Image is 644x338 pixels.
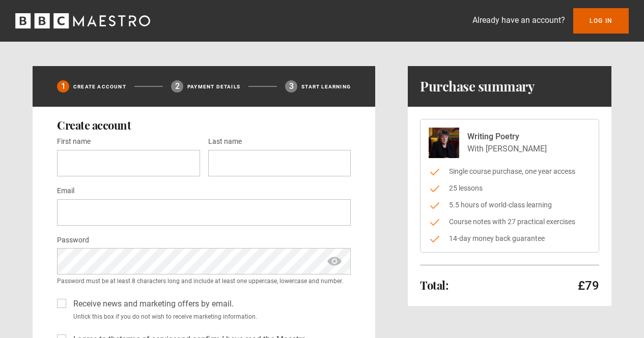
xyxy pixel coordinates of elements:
p: Writing Poetry [467,131,547,143]
h2: Create account [57,119,351,131]
p: £79 [578,278,599,294]
h1: Purchase summary [420,78,535,95]
h2: Total: [420,279,448,291]
label: Receive news and marketing offers by email. [69,298,234,310]
label: Password [57,234,89,247]
div: 2 [171,80,183,93]
a: Log In [573,8,629,34]
li: 25 lessons [429,183,591,194]
p: Already have an account? [472,14,565,26]
li: Course notes with 27 practical exercises [429,217,591,227]
p: With [PERSON_NAME] [467,143,547,155]
p: Create Account [73,83,126,90]
svg: BBC Maestro [15,13,150,28]
li: 14-day money back guarantee [429,233,591,244]
label: First name [57,136,91,148]
div: 1 [57,80,69,93]
p: Payment details [187,83,240,90]
li: Single course purchase, one year access [429,166,591,177]
span: show password [326,248,343,274]
small: Untick this box if you do not wish to receive marketing information. [69,312,351,321]
label: Last name [208,136,242,148]
small: Password must be at least 8 characters long and include at least one uppercase, lowercase and num... [57,276,351,286]
label: Email [57,185,74,197]
li: 5.5 hours of world-class learning [429,200,591,210]
div: 3 [285,80,297,93]
p: Start learning [301,83,351,90]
